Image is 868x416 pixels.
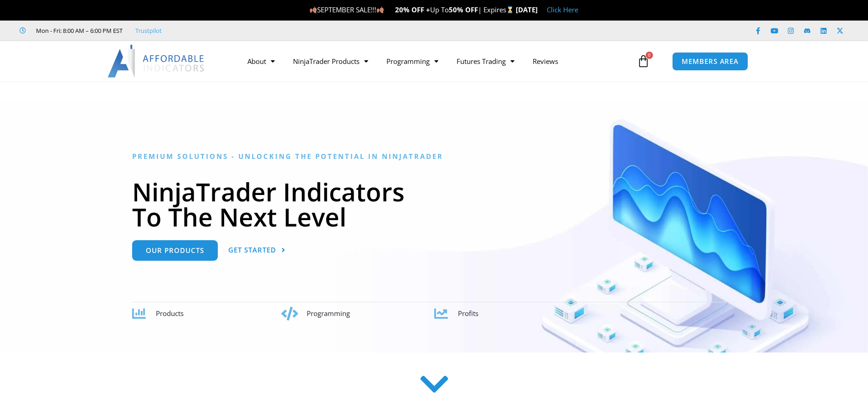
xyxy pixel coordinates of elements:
span: Our Products [146,247,204,254]
span: SEPTEMBER SALE!!! Up To | Expires [309,5,516,14]
a: Click Here [547,5,578,14]
strong: 50% OFF [449,5,478,14]
span: Get Started [228,247,276,253]
span: MEMBERS AREA [682,58,739,65]
img: 🍂 [310,6,317,13]
a: Reviews [524,51,567,72]
h1: NinjaTrader Indicators To The Next Level [132,179,736,229]
img: 🍂 [377,6,384,13]
strong: 20% OFF + [395,5,430,14]
a: Our Products [132,240,218,261]
a: 0 [623,48,663,74]
a: Get Started [228,240,286,261]
a: Futures Trading [447,51,524,72]
a: Programming [377,51,447,72]
a: About [238,51,284,72]
span: Mon - Fri: 8:00 AM – 6:00 PM EST [34,25,123,36]
span: Profits [458,309,478,318]
a: MEMBERS AREA [672,52,748,71]
span: Programming [307,309,350,318]
nav: Menu [238,51,635,72]
span: Products [156,309,184,318]
img: ⌛ [507,6,514,13]
img: LogoAI | Affordable Indicators – NinjaTrader [108,45,205,78]
span: 0 [646,52,653,59]
a: Trustpilot [135,25,162,36]
strong: [DATE] [516,5,538,14]
h6: Premium Solutions - Unlocking the Potential in NinjaTrader [132,152,736,161]
a: NinjaTrader Products [284,51,377,72]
